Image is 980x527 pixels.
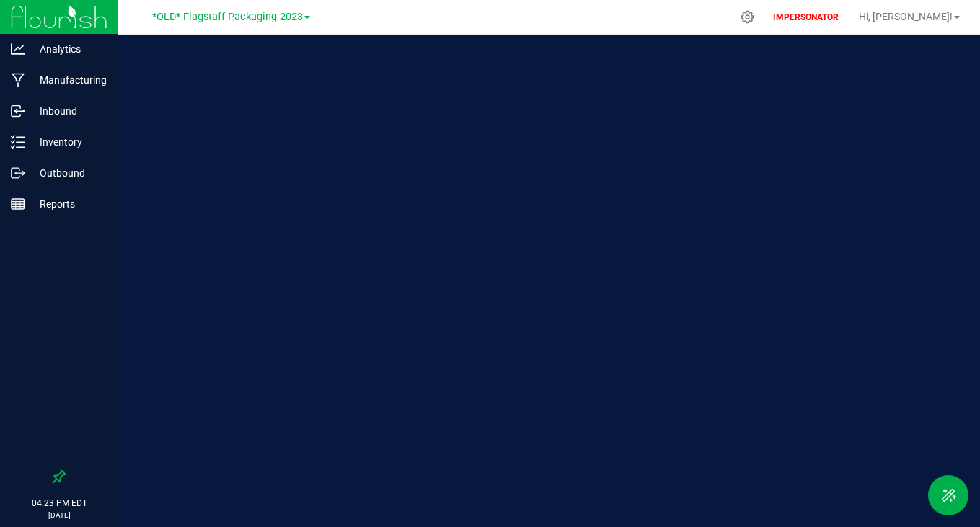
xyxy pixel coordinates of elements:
inline-svg: Inbound [11,104,25,118]
div: Manage settings [738,10,756,24]
inline-svg: Outbound [11,166,25,180]
p: Reports [25,195,112,213]
span: Hi, [PERSON_NAME]! [859,11,953,22]
p: Analytics [25,40,112,58]
button: Toggle Menu [928,475,968,515]
p: Outbound [25,164,112,182]
inline-svg: Inventory [11,135,25,149]
inline-svg: Analytics [11,42,25,56]
span: *OLD* Flagstaff Packaging 2023 [152,11,303,23]
inline-svg: Manufacturing [11,73,25,87]
p: 04:23 PM EDT [6,497,112,510]
p: IMPERSONATOR [767,11,844,24]
label: Pin the sidebar to full width on large screens [52,469,66,484]
inline-svg: Reports [11,197,25,211]
p: Manufacturing [25,71,112,89]
p: Inventory [25,133,112,151]
p: Inbound [25,102,112,120]
p: [DATE] [6,510,112,521]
